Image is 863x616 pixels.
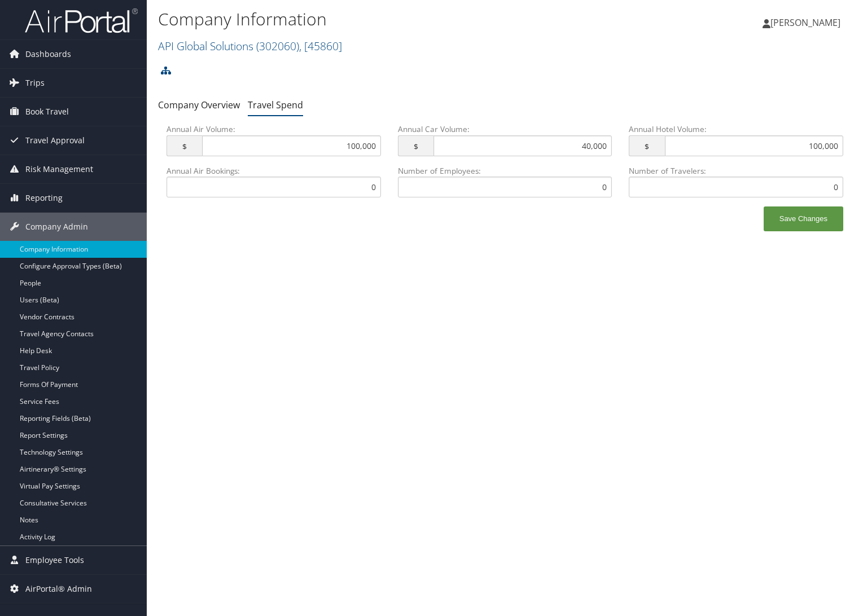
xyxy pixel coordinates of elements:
[256,38,299,54] span: ( 302060 )
[25,7,138,34] img: airportal-logo.png
[763,6,852,39] a: [PERSON_NAME]
[629,177,843,197] input: Number of Travelers:
[167,177,381,197] input: Annual Air Bookings:
[158,99,240,111] a: Company Overview
[629,165,843,197] label: Number of Travelers:
[25,69,45,97] span: Trips
[248,99,303,111] a: Travel Spend
[25,98,69,126] span: Book Travel
[398,124,612,165] label: Annual Car Volume:
[158,7,620,31] h1: Company Information
[25,184,63,212] span: Reporting
[158,38,342,54] a: API Global Solutions
[25,575,92,603] span: AirPortal® Admin
[25,155,93,183] span: Risk Management
[433,135,612,156] input: Annual Car Volume: $
[25,40,71,68] span: Dashboards
[167,124,381,165] label: Annual Air Volume:
[398,177,612,197] input: Number of Employees:
[25,546,84,574] span: Employee Tools
[25,213,88,241] span: Company Admin
[665,135,843,156] input: Annual Hotel Volume: $
[398,135,433,156] span: $
[770,16,840,29] span: [PERSON_NAME]
[202,135,380,156] input: Annual Air Volume: $
[167,165,381,197] label: Annual Air Bookings:
[398,165,612,197] label: Number of Employees:
[629,135,664,156] span: $
[764,206,843,231] button: Save Changes
[167,135,202,156] span: $
[629,124,843,165] label: Annual Hotel Volume:
[299,38,342,54] span: , [ 45860 ]
[25,126,85,155] span: Travel Approval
